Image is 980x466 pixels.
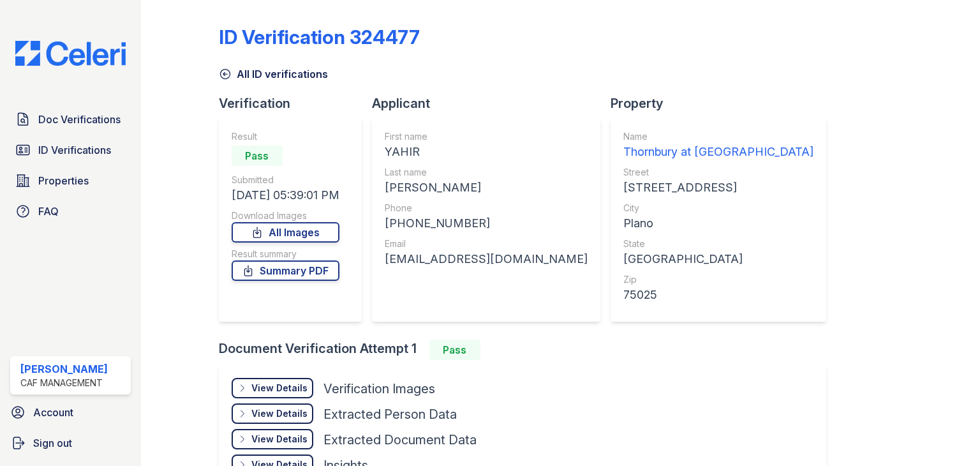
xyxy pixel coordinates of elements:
span: Properties [38,173,89,188]
div: Extracted Document Data [323,431,477,449]
a: All ID verifications [219,66,328,82]
div: [EMAIL_ADDRESS][DOMAIN_NAME] [385,250,588,268]
a: Doc Verifications [10,107,131,132]
span: ID Verifications [38,142,111,158]
div: [PERSON_NAME] [20,361,108,377]
div: [GEOGRAPHIC_DATA] [623,250,813,268]
div: 75025 [623,286,813,304]
span: Doc Verifications [38,112,121,127]
a: Summary PDF [232,260,339,281]
a: FAQ [10,199,131,224]
div: Last name [385,166,588,179]
div: Pass [232,146,283,166]
div: YAHIR [385,143,588,161]
div: [PERSON_NAME] [385,179,588,197]
span: Sign out [33,435,72,451]
div: ID Verification 324477 [219,26,420,49]
a: Properties [10,168,131,193]
div: View Details [251,382,308,395]
div: View Details [251,433,308,446]
div: Thornbury at [GEOGRAPHIC_DATA] [623,143,813,161]
div: Plano [623,214,813,232]
div: Phone [385,202,588,214]
a: Sign out [5,430,136,456]
div: Extracted Person Data [323,405,457,423]
a: Name Thornbury at [GEOGRAPHIC_DATA] [623,130,813,161]
img: CE_Logo_Blue-a8612792a0a2168367f1c8372b55b34899dd931a85d93a1a3d3e32e68fde9ad4.png [5,41,136,66]
div: Pass [429,340,480,360]
div: [PHONE_NUMBER] [385,214,588,232]
div: First name [385,130,588,143]
div: [DATE] 05:39:01 PM [232,186,339,204]
a: ID Verifications [10,137,131,163]
div: State [623,237,813,250]
div: Applicant [372,94,611,112]
div: Result [232,130,339,143]
div: Result summary [232,248,339,260]
div: Download Images [232,209,339,222]
div: Submitted [232,174,339,186]
div: Email [385,237,588,250]
a: All Images [232,222,339,243]
a: Account [5,400,136,425]
div: CAF Management [20,377,108,389]
div: Name [623,130,813,143]
div: Verification Images [323,380,435,398]
div: Street [623,166,813,179]
span: Account [33,405,73,420]
div: Document Verification Attempt 1 [219,340,836,360]
div: View Details [251,407,308,420]
div: Verification [219,94,372,112]
div: Property [611,94,836,112]
span: FAQ [38,204,59,219]
div: Zip [623,273,813,286]
div: [STREET_ADDRESS] [623,179,813,197]
div: City [623,202,813,214]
